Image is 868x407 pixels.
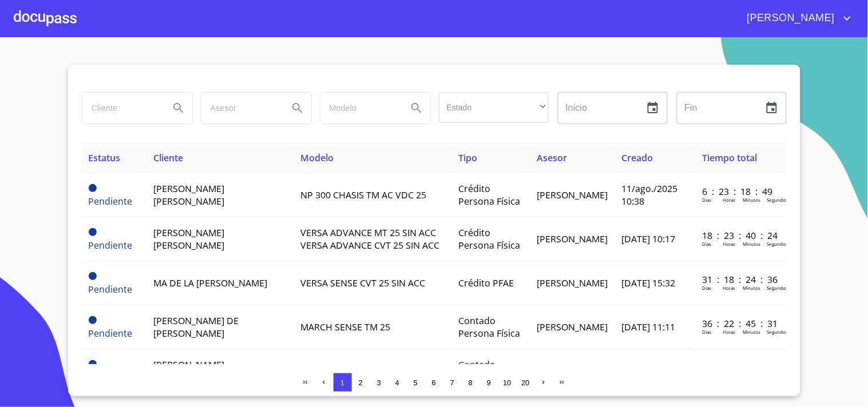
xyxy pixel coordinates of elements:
span: 9 [487,378,491,387]
p: 48 : 13 : 02 : 40 [702,361,779,374]
p: Dias [702,285,711,291]
p: Horas [723,329,735,335]
span: 5 [414,378,418,387]
span: 11/ago./2025 10:38 [622,182,678,208]
span: [PERSON_NAME] [537,233,608,245]
span: NP 300 CHASIS TM AC VDC 25 [300,189,426,201]
p: Segundos [767,285,788,291]
span: Modelo [300,151,334,164]
input: search [82,93,160,123]
p: Minutos [743,329,760,335]
span: VERSA SENSE CVT 25 SIN ACC [300,277,425,289]
input: search [320,93,398,123]
p: 31 : 18 : 24 : 36 [702,273,779,286]
span: [DATE] 11:11 [622,321,676,333]
button: 8 [462,373,480,392]
p: Minutos [743,197,760,203]
button: 6 [425,373,443,392]
div: ​ [439,92,549,123]
button: Search [284,94,311,122]
span: [DATE] 15:32 [622,277,676,289]
span: [PERSON_NAME] [537,321,608,333]
span: 10 [503,378,511,387]
p: Horas [723,285,735,291]
p: Segundos [767,241,788,247]
span: Pendiente [89,195,133,208]
span: Pendiente [89,228,97,236]
button: 1 [334,373,352,392]
span: Pendiente [89,327,133,340]
span: Creado [622,151,653,164]
span: Cliente [153,151,183,164]
span: 3 [377,378,381,387]
p: Minutos [743,285,760,291]
span: [PERSON_NAME] [537,277,608,289]
span: [PERSON_NAME] DE [PERSON_NAME] [153,314,239,340]
span: [PERSON_NAME] [537,189,608,201]
span: MARCH SENSE TM 25 [300,321,390,333]
span: Tipo [459,151,478,164]
button: 10 [498,373,517,392]
button: account of current user [739,9,854,27]
p: Minutos [743,241,760,247]
span: VERSA ADVANCE MT 25 SIN ACC VERSA ADVANCE CVT 25 SIN ACC [300,226,439,252]
button: 9 [480,373,498,392]
button: 5 [407,373,425,392]
p: Dias [702,329,711,335]
button: 7 [443,373,462,392]
button: 2 [352,373,370,392]
p: Segundos [767,197,788,203]
span: Pendiente [89,184,97,192]
span: [PERSON_NAME] [739,9,841,27]
p: Horas [723,241,735,247]
span: Tiempo total [702,151,757,164]
span: Pendiente [89,316,97,324]
span: 8 [469,378,473,387]
p: 18 : 23 : 40 : 24 [702,229,779,242]
span: 7 [450,378,454,387]
span: Pendiente [89,283,133,296]
span: 20 [521,378,529,387]
p: Dias [702,241,711,247]
p: 6 : 23 : 18 : 49 [702,185,779,198]
span: 2 [359,378,363,387]
span: Crédito Persona Física [459,182,521,208]
span: Asesor [537,151,568,164]
span: [PERSON_NAME] [PERSON_NAME] [153,226,224,252]
button: 4 [389,373,407,392]
span: [PERSON_NAME] [PERSON_NAME] [153,182,224,208]
span: Pendiente [89,272,97,280]
input: search [201,93,279,123]
span: Contado Persona Física [459,314,521,340]
span: Pendiente [89,360,97,368]
button: 3 [370,373,389,392]
p: 36 : 22 : 45 : 31 [702,317,779,330]
p: Dias [702,197,711,203]
p: Horas [723,197,735,203]
span: 1 [340,378,344,387]
span: Crédito PFAE [459,277,514,289]
span: MA DE LA [PERSON_NAME] [153,277,267,289]
span: Estatus [89,151,121,164]
span: 4 [395,378,399,387]
span: 6 [432,378,436,387]
span: Pendiente [89,239,133,252]
span: [PERSON_NAME] [PERSON_NAME] [153,358,224,384]
button: 20 [517,373,535,392]
span: Crédito Persona Física [459,226,521,252]
span: [DATE] 10:17 [622,233,676,245]
p: Segundos [767,329,788,335]
span: Contado Persona Física [459,358,521,384]
button: Search [403,94,430,122]
button: Search [165,94,192,122]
